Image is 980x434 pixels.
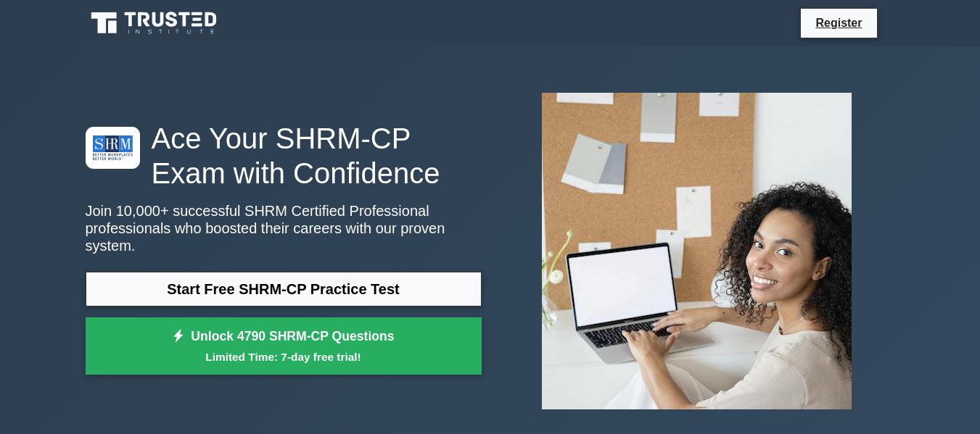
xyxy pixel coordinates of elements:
small: Limited Time: 7-day free trial! [104,349,464,365]
a: Start Free SHRM-CP Practice Test [86,272,482,306]
p: Join 10,000+ successful SHRM Certified Professional professionals who boosted their careers with ... [86,202,482,254]
a: Register [807,14,870,32]
h1: Ace Your SHRM-CP Exam with Confidence [86,121,482,191]
a: Unlock 4790 SHRM-CP QuestionsLimited Time: 7-day free trial! [86,317,482,375]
